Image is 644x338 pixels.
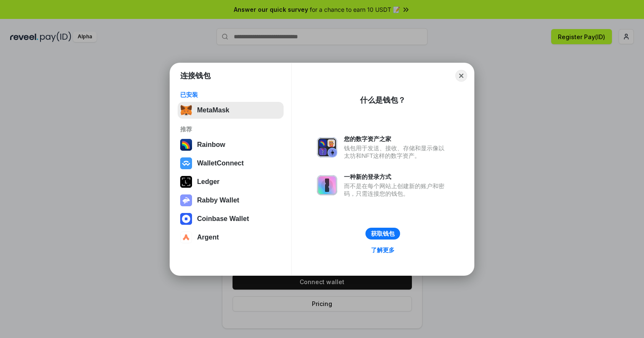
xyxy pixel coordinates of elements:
button: Rabby Wallet [178,192,284,209]
img: svg+xml,%3Csvg%20fill%3D%22none%22%20height%3D%2233%22%20viewBox%3D%220%200%2035%2033%22%20width%... [180,104,192,116]
div: 推荐 [180,125,281,133]
div: 一种新的登录方式 [344,173,449,181]
button: MetaMask [178,102,284,119]
a: 了解更多 [366,245,400,255]
div: 而不是在每个网站上创建新的账户和密码，只需连接您的钱包。 [344,182,449,197]
div: MetaMask [197,106,229,114]
div: 了解更多 [371,246,395,254]
img: svg+xml,%3Csvg%20width%3D%2228%22%20height%3D%2228%22%20viewBox%3D%220%200%2028%2028%22%20fill%3D... [180,157,192,169]
button: Coinbase Wallet [178,210,284,227]
button: Ledger [178,173,284,190]
div: 已安装 [180,91,281,98]
img: svg+xml,%3Csvg%20xmlns%3D%22http%3A%2F%2Fwww.w3.org%2F2000%2Fsvg%22%20fill%3D%22none%22%20viewBox... [180,194,192,206]
img: svg+xml,%3Csvg%20xmlns%3D%22http%3A%2F%2Fwww.w3.org%2F2000%2Fsvg%22%20fill%3D%22none%22%20viewBox... [317,137,337,157]
button: Close [455,70,467,82]
div: Ledger [197,178,219,186]
img: svg+xml,%3Csvg%20xmlns%3D%22http%3A%2F%2Fwww.w3.org%2F2000%2Fsvg%22%20width%3D%2228%22%20height%3... [180,176,192,188]
div: 您的数字资产之家 [344,135,449,143]
img: svg+xml,%3Csvg%20width%3D%2228%22%20height%3D%2228%22%20viewBox%3D%220%200%2028%2028%22%20fill%3D... [180,213,192,225]
button: 获取钱包 [365,228,400,240]
div: 钱包用于发送、接收、存储和显示像以太坊和NFT这样的数字资产。 [344,144,449,160]
div: 什么是钱包？ [360,95,406,105]
div: Rainbow [197,141,225,149]
div: Rabby Wallet [197,197,239,204]
div: Coinbase Wallet [197,215,249,223]
h1: 连接钱包 [180,71,211,81]
img: svg+xml,%3Csvg%20xmlns%3D%22http%3A%2F%2Fwww.w3.org%2F2000%2Fsvg%22%20fill%3D%22none%22%20viewBox... [317,175,337,195]
div: Argent [197,234,219,241]
div: 获取钱包 [371,230,395,237]
div: WalletConnect [197,160,244,167]
img: svg+xml,%3Csvg%20width%3D%2228%22%20height%3D%2228%22%20viewBox%3D%220%200%2028%2028%22%20fill%3D... [180,232,192,243]
button: Argent [178,229,284,246]
button: Rainbow [178,136,284,153]
img: svg+xml,%3Csvg%20width%3D%22120%22%20height%3D%22120%22%20viewBox%3D%220%200%20120%20120%22%20fil... [180,139,192,151]
button: WalletConnect [178,155,284,172]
